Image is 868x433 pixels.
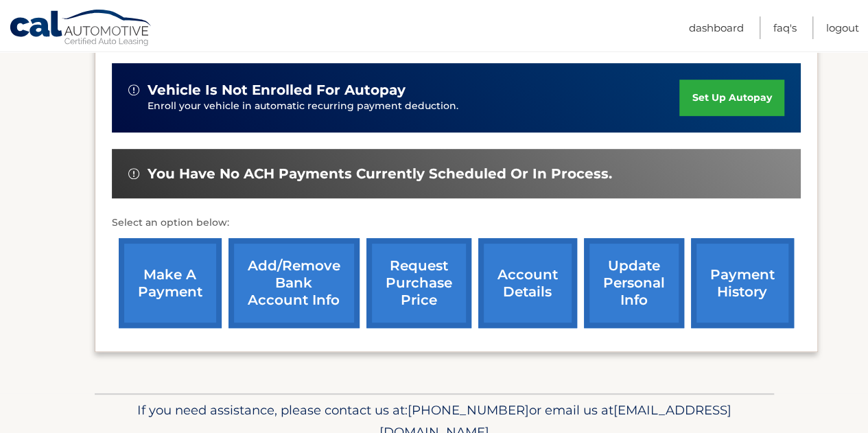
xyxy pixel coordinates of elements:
[148,82,406,99] span: vehicle is not enrolled for autopay
[689,16,744,39] a: Dashboard
[148,165,612,183] span: You have no ACH payments currently scheduled or in process.
[228,238,360,328] a: Add/Remove bank account info
[584,238,684,328] a: update personal info
[826,16,859,39] a: Logout
[128,168,139,179] img: alert-white.svg
[119,238,222,328] a: make a payment
[112,215,801,231] p: Select an option below:
[128,84,139,95] img: alert-white.svg
[408,402,529,418] span: [PHONE_NUMBER]
[478,238,577,328] a: account details
[366,238,471,328] a: request purchase price
[9,9,153,49] a: Cal Automotive
[691,238,794,328] a: payment history
[773,16,797,39] a: FAQ's
[679,80,784,116] a: set up autopay
[148,99,680,114] p: Enroll your vehicle in automatic recurring payment deduction.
